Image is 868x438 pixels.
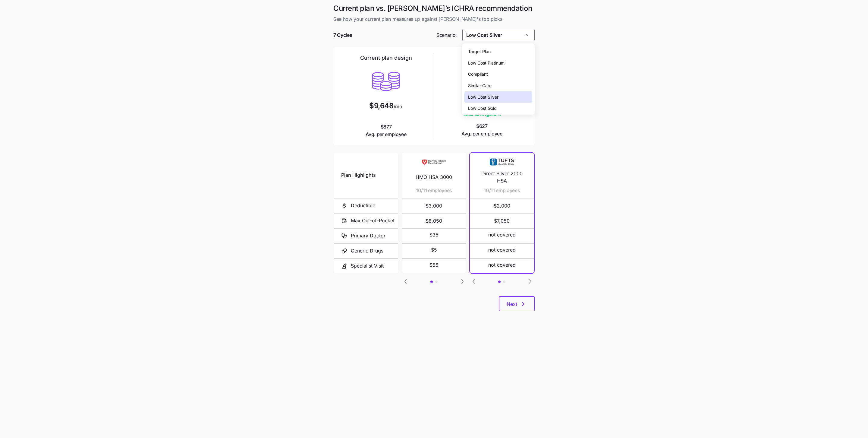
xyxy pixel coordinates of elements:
[470,278,477,285] svg: Go to previous slide
[468,105,497,112] span: Low Cost Gold
[484,187,520,194] span: 10/11 employees
[429,261,439,269] span: $55
[409,198,459,213] span: $3,000
[416,187,452,194] span: 10/11 employees
[459,278,466,285] svg: Go to next slide
[341,171,376,179] span: Plan Highlights
[351,262,384,270] span: Specialist Visit
[463,110,502,118] span: Total savings 16 %
[468,82,492,89] span: Similar Care
[461,122,502,138] span: $627
[360,54,412,62] h2: Current plan design
[431,246,437,254] span: $5
[468,60,505,66] span: Low Cost Platinum
[351,232,385,240] span: Primary Doctor
[429,231,439,239] span: $35
[402,278,410,285] button: Go to previous slide
[333,15,535,23] span: See how your current plan measures up against [PERSON_NAME]'s top picks
[351,217,395,224] span: Max Out-of-Pocket
[394,104,402,109] span: /mo
[488,231,516,239] span: not covered
[477,170,527,185] span: Direct Silver 2000 HSA
[468,94,498,100] span: Low Cost Silver
[402,278,409,285] svg: Go to previous slide
[436,31,457,39] span: Scenario:
[488,246,516,254] span: not covered
[468,71,488,78] span: Compliant
[416,173,452,181] span: HMO HSA 3000
[477,198,527,213] span: $2,000
[527,278,534,285] svg: Go to next slide
[468,48,491,55] span: Target Plan
[488,261,516,269] span: not covered
[369,102,393,109] span: $9,648
[366,131,407,138] span: Avg. per employee
[461,130,502,138] span: Avg. per employee
[477,214,527,228] span: $7,050
[409,214,459,228] span: $8,050
[422,156,446,168] img: Carrier
[351,247,383,255] span: Generic Drugs
[490,156,514,168] img: Carrier
[499,296,535,311] button: Next
[351,202,375,209] span: Deductible
[526,278,534,285] button: Go to next slide
[507,300,517,308] span: Next
[458,278,466,285] button: Go to next slide
[333,31,352,39] span: 7 Cycles
[470,278,478,285] button: Go to previous slide
[366,123,407,138] span: $877
[333,4,535,13] h1: Current plan vs. [PERSON_NAME]’s ICHRA recommendation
